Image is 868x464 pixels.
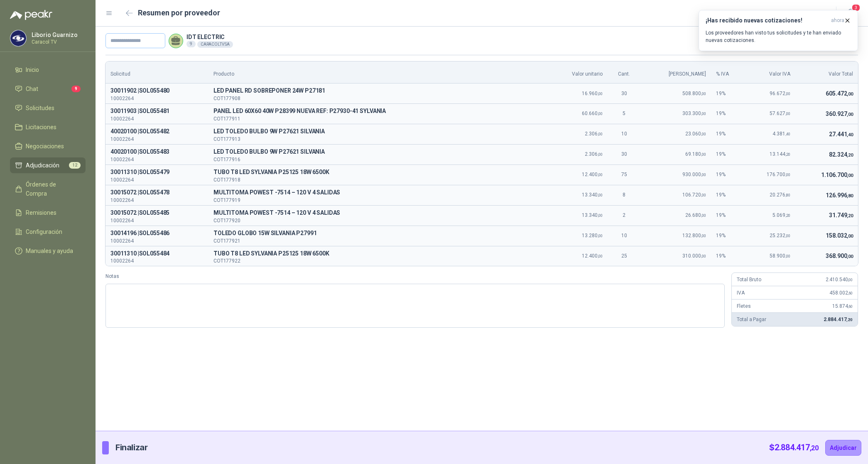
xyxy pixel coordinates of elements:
[598,213,603,218] span: ,00
[824,317,853,322] span: 2.884.417
[598,193,603,197] span: ,00
[110,208,204,218] p: 30015072 | SOL055485
[785,91,790,96] span: ,00
[821,172,853,178] span: 1.106.700
[832,303,853,309] span: 15.874
[186,34,233,40] p: IDT ELECTRIC
[26,208,56,217] span: Remisiones
[608,103,640,124] td: 5
[826,232,853,239] span: 158.032
[770,110,790,116] span: 57.627
[71,86,81,92] span: 9
[826,253,853,259] span: 368.900
[213,86,542,96] p: L
[711,124,745,144] td: 19 %
[685,151,706,157] span: 69.180
[826,90,853,97] span: 605.472
[208,61,547,83] th: Producto
[26,65,39,74] span: Inicio
[26,180,78,198] span: Órdenes de Compra
[810,444,819,452] span: ,20
[547,61,608,83] th: Valor unitario
[110,188,204,198] p: 30015072 | SOL055478
[769,441,819,454] p: $
[701,111,706,116] span: ,00
[770,151,790,157] span: 13.144
[706,17,828,24] h3: ¡Has recibido nuevas cotizaciones!
[848,277,853,282] span: ,00
[582,253,603,259] span: 12.400
[110,116,204,121] p: 10002264
[213,86,542,96] span: LED PANEL RD SOBREPONER 24W P27181
[110,157,204,162] p: 10002264
[785,213,790,218] span: ,20
[213,157,542,162] p: COT177916
[701,233,706,238] span: ,00
[847,254,853,259] span: ,00
[213,188,542,198] span: MULTITOMA POWEST -7514 – 120 V 4 SALIDAS
[785,152,790,157] span: ,20
[10,177,86,201] a: Órdenes de Compra
[772,212,790,218] span: 5.069
[186,41,196,47] div: 9
[737,289,745,297] p: IVA
[213,228,542,238] p: T
[110,177,204,182] p: 10002264
[770,192,790,198] span: 20.276
[110,238,204,243] p: 10002264
[10,119,86,135] a: Licitaciones
[213,208,542,218] p: M
[32,39,83,44] p: Caracol TV
[213,127,542,137] p: L
[598,111,603,116] span: ,00
[213,249,542,259] span: TUBO T8 LED SYLVANIA P25125 18W 6500K
[585,151,603,157] span: 2.306
[770,253,790,259] span: 58.900
[737,302,750,310] p: Fletes
[598,172,603,177] span: ,00
[701,254,706,258] span: ,00
[829,131,853,137] span: 27.441
[26,123,56,132] span: Licitaciones
[582,233,603,238] span: 13.280
[701,91,706,96] span: ,00
[213,208,542,218] span: MULTITOMA POWEST -7514 – 120 V 4 SALIDAS
[706,29,851,44] p: Los proveedores han visto tus solicitudes y te han enviado nuevas cotizaciones.
[770,233,790,238] span: 25.232
[598,132,603,136] span: ,00
[213,147,542,157] span: LED TOLEDO BULBO 9W P27621 SILVANIA
[829,290,853,296] span: 458.002
[785,132,790,136] span: ,40
[826,192,853,199] span: 126.996
[767,172,790,177] span: 176.700
[847,91,853,97] span: ,00
[685,131,706,137] span: 23.060
[846,317,853,322] span: ,20
[138,7,220,19] h2: Resumen por proveedor
[582,110,603,116] span: 60.660
[26,84,38,93] span: Chat
[110,249,204,259] p: 30011310 | SOL055484
[682,172,706,177] span: 930.000
[682,253,706,259] span: 310.000
[10,205,86,221] a: Remisiones
[582,192,603,198] span: 13.340
[608,83,640,104] td: 30
[213,106,542,116] span: PANEL LED 60X60 40W P28399 NUEVA REF: P27930-41 SYLVANIA
[213,228,542,238] span: TOLEDO GLOBO 15W SILVANIA P27991
[711,83,745,104] td: 19 %
[213,238,542,243] p: COT177921
[26,142,64,151] span: Negociaciones
[585,131,603,137] span: 2.306
[10,62,86,78] a: Inicio
[682,192,706,198] span: 106.720
[26,246,73,255] span: Manuales y ayuda
[26,103,54,113] span: Solicitudes
[825,440,861,456] button: Adjudicar
[795,61,858,83] th: Valor Total
[711,144,745,164] td: 19 %
[69,162,81,169] span: 12
[848,291,853,295] span: ,60
[711,164,745,185] td: 19 %
[785,193,790,197] span: ,80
